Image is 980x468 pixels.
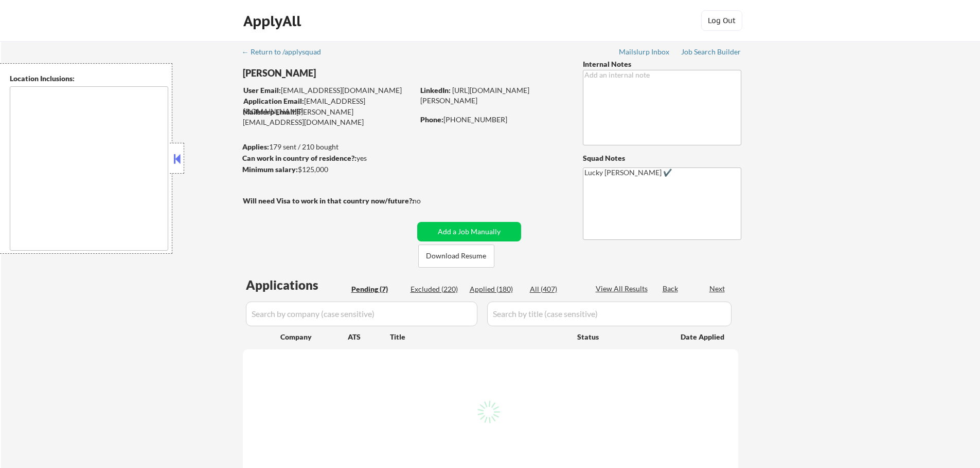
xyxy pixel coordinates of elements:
[420,115,443,124] strong: Phone:
[243,107,296,116] strong: Mailslurp Email:
[577,327,666,346] div: Status
[242,142,414,152] div: 179 sent / 210 bought
[663,284,679,294] div: Back
[242,142,269,151] strong: Applies:
[583,59,741,69] div: Internal Notes
[243,86,281,95] strong: User Email:
[417,222,521,241] button: Add a Job Manually
[411,284,462,294] div: Excluded (220)
[619,48,670,58] a: Mailslurp Inbox
[246,302,477,326] input: Search by company (case sensitive)
[242,164,414,175] div: $125,000
[243,96,414,116] div: [EMAIL_ADDRESS][DOMAIN_NAME]
[709,284,726,294] div: Next
[243,97,304,105] strong: Application Email:
[242,154,357,162] strong: Can work in country of residence?:
[420,86,529,105] a: [URL][DOMAIN_NAME][PERSON_NAME]
[420,86,451,95] strong: LinkedIn:
[681,332,726,342] div: Date Applied
[348,332,390,342] div: ATS
[619,48,670,55] div: Mailslurp Inbox
[470,284,521,294] div: Applied (180)
[243,12,304,30] div: ApplyAll
[413,196,442,206] div: no
[418,245,494,268] button: Download Resume
[242,153,411,163] div: yes
[701,10,742,31] button: Log Out
[246,279,348,291] div: Applications
[487,302,732,326] input: Search by title (case sensitive)
[583,153,741,163] div: Squad Notes
[596,284,651,294] div: View All Results
[530,284,581,294] div: All (407)
[243,67,454,80] div: [PERSON_NAME]
[10,73,168,84] div: Location Inclusions:
[351,284,403,294] div: Pending (7)
[681,48,741,55] div: Job Search Builder
[243,85,414,96] div: [EMAIL_ADDRESS][DOMAIN_NAME]
[242,48,331,55] div: ← Return to /applysquad
[420,115,566,125] div: [PHONE_NUMBER]
[390,332,567,342] div: Title
[280,332,348,342] div: Company
[242,48,331,58] a: ← Return to /applysquad
[243,196,414,205] strong: Will need Visa to work in that country now/future?:
[243,107,414,127] div: [PERSON_NAME][EMAIL_ADDRESS][DOMAIN_NAME]
[242,165,298,174] strong: Minimum salary:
